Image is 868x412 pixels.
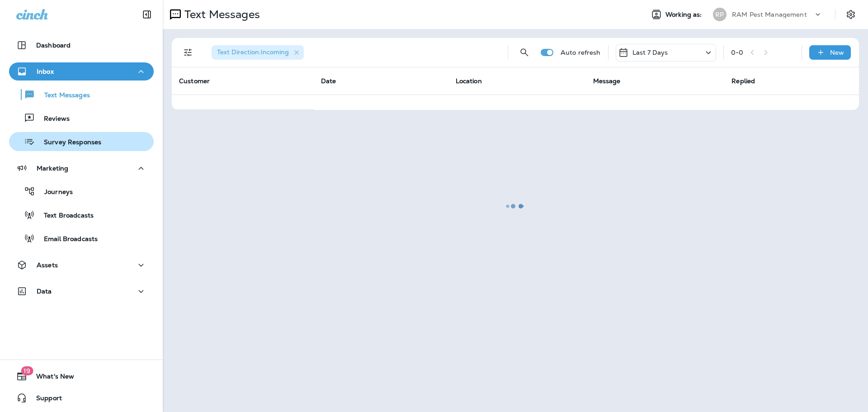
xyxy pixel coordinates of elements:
button: Text Messages [9,85,154,104]
p: New [830,49,844,56]
p: Reviews [35,115,70,123]
button: Dashboard [9,36,154,54]
p: Text Messages [35,91,90,100]
p: Inbox [37,68,54,75]
button: Text Broadcasts [9,205,154,224]
button: Journeys [9,182,154,201]
button: Data [9,282,154,300]
span: Support [27,394,62,405]
button: Email Broadcasts [9,229,154,248]
p: Assets [37,261,58,269]
p: Text Broadcasts [35,212,94,220]
button: Survey Responses [9,132,154,151]
p: Data [37,288,52,295]
p: Marketing [37,165,68,172]
p: Survey Responses [35,138,101,147]
button: Marketing [9,159,154,177]
span: 19 [21,366,33,375]
button: Reviews [9,109,154,128]
p: Dashboard [36,42,71,49]
button: 19What's New [9,367,154,385]
button: Assets [9,256,154,274]
p: Journeys [35,188,73,197]
button: Collapse Sidebar [134,5,160,24]
button: Inbox [9,62,154,81]
p: Email Broadcasts [35,235,98,244]
button: Support [9,389,154,407]
span: What's New [27,373,74,384]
